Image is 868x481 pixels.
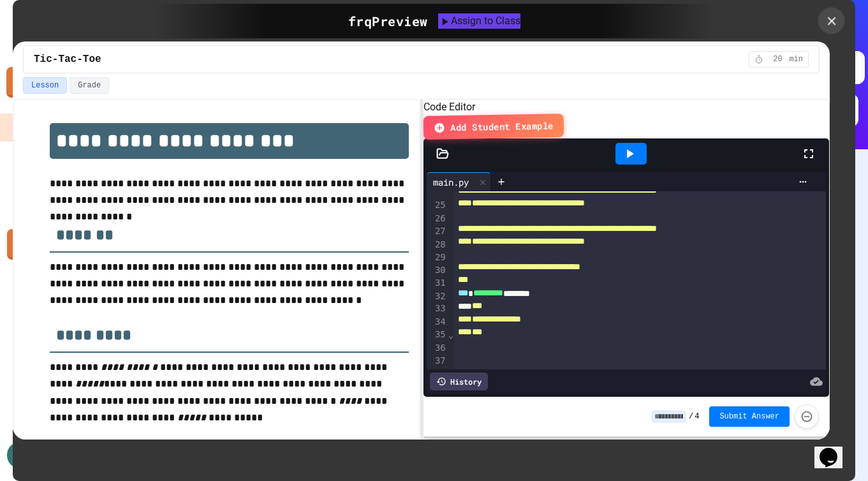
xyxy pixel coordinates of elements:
button: Grade [70,77,109,94]
button: Submit Answer [709,406,790,427]
span: Tic-Tac-Toe [34,52,101,67]
div: 32 [427,290,448,303]
div: 36 [427,342,448,355]
button: Lesson [23,77,67,94]
div: 35 [427,329,448,341]
h6: Code Editor [423,100,830,115]
div: 25 [427,199,448,212]
div: 38 [427,368,448,381]
button: Assign to Class [438,13,520,29]
div: 30 [427,264,448,277]
span: min [789,54,803,64]
div: History [430,373,488,390]
div: main.py [427,175,475,189]
div: frq Preview [348,11,428,31]
div: 28 [427,239,448,251]
div: 33 [427,302,448,315]
span: Add Student Example [450,119,553,134]
button: Force resubmission of student's answer (Admin only) [795,404,819,429]
span: Submit Answer [719,411,779,422]
span: 20 [767,54,788,64]
button: Add Student Example [423,114,563,140]
div: main.py [427,172,491,191]
div: 29 [427,251,448,264]
div: 34 [427,316,448,329]
span: / [689,411,693,422]
div: 37 [427,355,448,367]
div: 31 [427,277,448,290]
span: 4 [695,411,699,422]
div: 27 [427,225,448,238]
div: 26 [427,212,448,225]
iframe: chat widget [814,430,855,468]
span: Fold line [448,330,454,340]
